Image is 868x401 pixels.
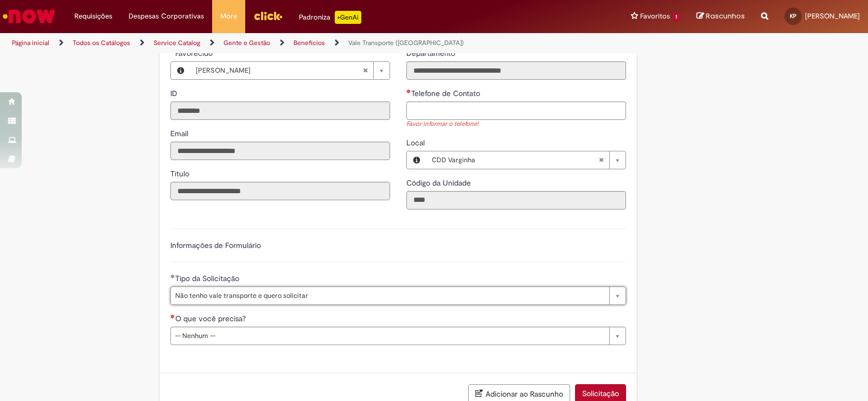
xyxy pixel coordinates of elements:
a: [PERSON_NAME]Limpar campo Favorecido [190,62,390,79]
ul: Trilhas de página [8,33,571,53]
button: Favorecido, Visualizar este registro Kawan Costa Alves Pereira [171,62,190,79]
input: Código da Unidade [406,191,626,209]
span: Requisições [74,11,112,22]
span: Não tenho vale transporte e quero solicitar [175,287,604,304]
span: Somente leitura - ID [170,88,180,98]
span: 1 [672,12,680,22]
label: Somente leitura - Email [170,128,190,139]
span: Necessários [170,314,175,319]
a: Gente e Gestão [224,39,270,47]
a: Service Catalog [154,39,200,47]
img: ServiceNow [1,5,57,27]
a: Rascunhos [697,11,745,22]
span: [PERSON_NAME] [805,11,860,21]
span: Somente leitura - Email [170,129,190,138]
div: Favor informar o telefone! [406,120,626,129]
button: Local, Visualizar este registro CDD Varginha [407,151,426,169]
span: CDD Varginha [432,151,598,169]
span: Tipo da Solicitação [175,273,241,283]
abbr: Limpar campo Local [593,151,609,169]
label: Somente leitura - Título [170,168,192,179]
span: Necessários - Favorecido [175,48,215,58]
span: Rascunhos [706,11,745,21]
span: Necessários [406,89,411,93]
span: Somente leitura - Código da Unidade [406,178,473,188]
span: Despesas Corporativas [129,11,204,22]
span: Somente leitura - Título [170,169,192,179]
span: Telefone de Contato [411,88,482,98]
span: Local [406,138,427,148]
span: [PERSON_NAME] [196,62,362,79]
span: Favoritos [640,11,670,22]
input: Departamento [406,61,626,80]
span: -- Nenhum -- [175,327,604,345]
input: Email [170,142,390,160]
img: click_logo_yellow_360x200.png [253,8,283,24]
input: Título [170,182,390,200]
span: Obrigatório Preenchido [170,274,175,278]
a: Todos os Catálogos [73,39,130,47]
span: Somente leitura - Departamento [406,48,457,58]
span: More [220,11,237,22]
span: O que você precisa? [175,314,248,323]
div: Padroniza [299,11,361,24]
a: Página inicial [12,39,49,47]
label: Somente leitura - Código da Unidade [406,177,473,188]
label: Somente leitura - ID [170,88,180,99]
abbr: Limpar campo Favorecido [357,62,373,79]
input: Telefone de Contato [406,101,626,120]
a: Benefícios [293,39,325,47]
label: Somente leitura - Departamento [406,48,457,59]
label: Informações de Formulário [170,240,261,250]
a: Vale Transporte ([GEOGRAPHIC_DATA]) [348,39,464,47]
a: CDD VarginhaLimpar campo Local [426,151,626,169]
input: ID [170,101,390,120]
span: KP [790,12,796,20]
p: +GenAi [335,11,361,24]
